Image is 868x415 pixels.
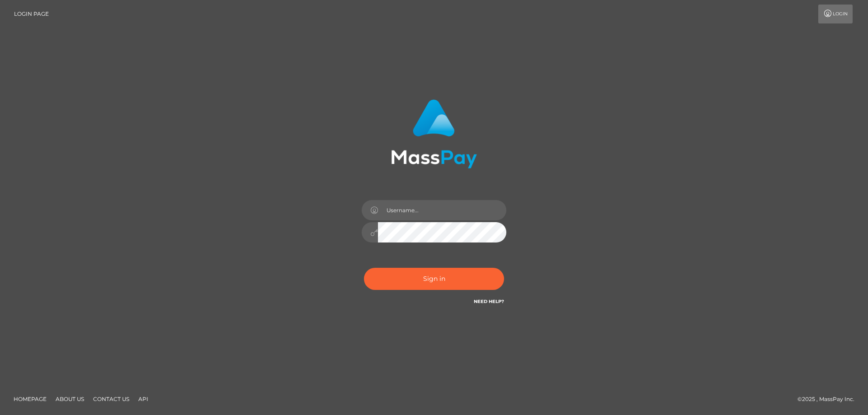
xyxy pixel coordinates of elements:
a: Homepage [10,392,50,406]
a: About Us [52,392,88,406]
a: Contact Us [90,392,133,406]
a: Login [818,5,853,23]
a: API [135,392,152,406]
a: Login Page [14,5,49,23]
input: Username... [378,200,506,220]
img: MassPay Login [391,99,477,168]
a: Need Help? [474,298,504,304]
div: © 2025 , MassPay Inc. [797,394,861,404]
button: Sign in [364,268,504,290]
